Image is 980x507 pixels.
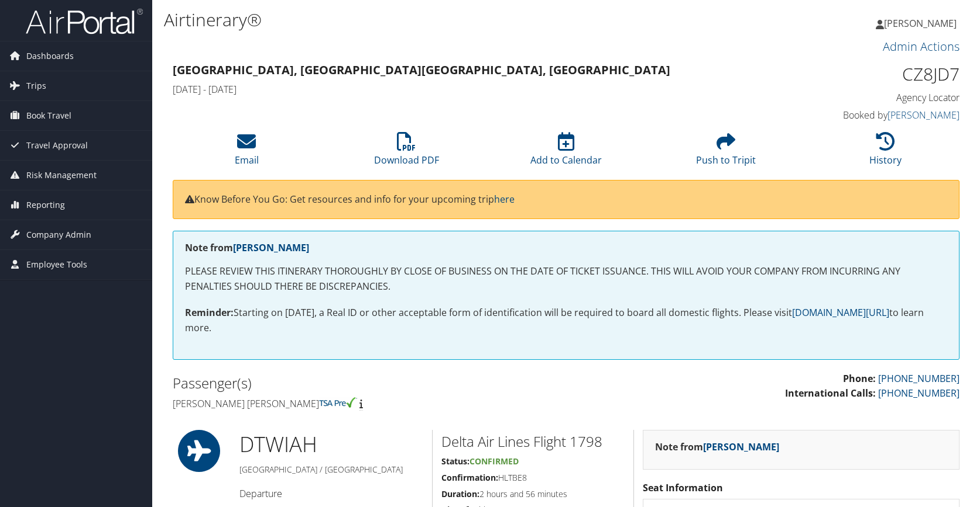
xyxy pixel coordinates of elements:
span: Employee Tools [26,250,87,279]
h1: DTW IAH [239,430,423,459]
a: Add to Calendar [530,138,602,166]
h2: Delta Air Lines Flight 1798 [441,432,625,452]
a: [DOMAIN_NAME][URL] [792,306,889,319]
p: PLEASE REVIEW THIS ITINERARY THOROUGHLY BY CLOSE OF BUSINESS ON THE DATE OF TICKET ISSUANCE. THIS... [185,264,947,294]
a: here [494,193,515,206]
strong: International Calls: [785,387,876,400]
a: [PHONE_NUMBER] [878,372,960,385]
strong: Seat Information [643,481,723,494]
strong: Phone: [843,372,876,385]
span: Risk Management [26,161,97,190]
strong: Confirmation: [441,472,498,483]
a: History [869,138,902,166]
a: [PERSON_NAME] [888,109,960,121]
h4: Booked by [776,109,960,121]
h4: Departure [239,487,423,500]
a: Download PDF [374,138,439,166]
strong: [GEOGRAPHIC_DATA], [GEOGRAPHIC_DATA] [GEOGRAPHIC_DATA], [GEOGRAPHIC_DATA] [173,62,670,78]
span: Book Travel [26,101,71,130]
span: Travel Approval [26,131,88,160]
a: [PHONE_NUMBER] [878,387,960,400]
strong: Status: [441,456,470,467]
span: [PERSON_NAME] [884,17,957,30]
strong: Note from [655,440,779,453]
span: Confirmed [470,456,519,467]
h1: CZ8JD7 [776,62,960,86]
a: [PERSON_NAME] [876,6,968,41]
a: [PERSON_NAME] [703,440,779,453]
a: Admin Actions [883,39,960,54]
h2: Passenger(s) [173,373,557,393]
p: Know Before You Go: Get resources and info for your upcoming trip [185,192,947,207]
a: Email [235,138,259,166]
a: Push to Tripit [696,138,756,166]
img: tsa-precheck.png [319,397,357,408]
strong: Reminder: [185,306,234,319]
span: Dashboards [26,41,74,71]
strong: Note from [185,241,309,254]
img: airportal-logo.png [26,8,143,35]
h5: 2 hours and 56 minutes [441,488,625,500]
h4: [PERSON_NAME] [PERSON_NAME] [173,397,557,410]
strong: Duration: [441,488,479,499]
span: Trips [26,71,46,100]
a: [PERSON_NAME] [233,241,309,254]
h4: [DATE] - [DATE] [173,83,759,96]
span: Company Admin [26,220,91,249]
h4: Agency Locator [776,91,960,104]
h5: [GEOGRAPHIC_DATA] / [GEOGRAPHIC_DATA] [239,464,423,475]
p: Starting on [DATE], a Real ID or other acceptable form of identification will be required to boar... [185,305,947,335]
h1: Airtinerary® [164,8,700,32]
span: Reporting [26,190,65,220]
h5: HLTBE8 [441,472,625,484]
